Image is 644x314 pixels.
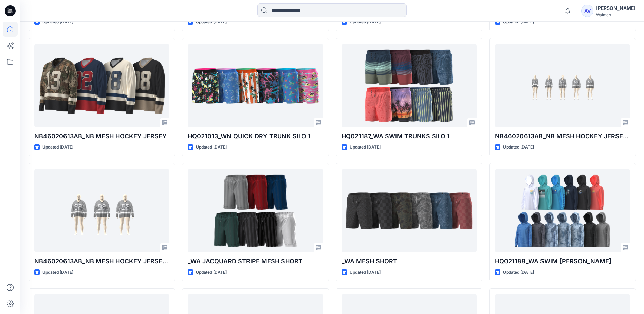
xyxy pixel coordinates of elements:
p: Updated [DATE] [350,269,381,276]
div: AV [581,5,593,17]
a: HQ021013_WN QUICK DRY TRUNK SILO 1 [188,44,323,127]
p: Updated [DATE] [42,19,73,26]
p: Updated [DATE] [42,144,73,151]
p: Updated [DATE] [503,19,534,26]
p: Updated [DATE] [196,19,227,26]
a: NB46020613AB_NB MESH HOCKEY JERSEY_REG SIZE SET (92) [495,44,630,127]
p: Updated [DATE] [196,269,227,276]
a: _WA MESH SHORT [342,169,477,252]
p: HQ021187_WA SWIM TRUNKS SILO 1 [342,132,477,141]
div: Walmart [596,12,636,17]
p: NB46020613AB_NB MESH HOCKEY JERSEY_REG SIZE SET (92) [495,132,630,141]
p: Updated [DATE] [350,144,381,151]
a: NB46020613AB_NB MESH HOCKEY JERSEY [34,44,169,127]
p: NB46020613AB_NB MESH HOCKEY JERSEY_BIG SIZE SET (92) [34,257,169,266]
p: NB46020613AB_NB MESH HOCKEY JERSEY [34,132,169,141]
a: HQ021187_WA SWIM TRUNKS SILO 1 [342,44,477,127]
p: Updated [DATE] [350,19,381,26]
p: HQ021013_WN QUICK DRY TRUNK SILO 1 [188,132,323,141]
a: _WA JACQUARD STRIPE MESH SHORT [188,169,323,252]
a: HQ021188_WA SWIM HOOD RG [495,169,630,252]
p: Updated [DATE] [42,269,73,276]
div: [PERSON_NAME] [596,4,636,12]
p: Updated [DATE] [503,269,534,276]
p: _WA MESH SHORT [342,257,477,266]
p: HQ021188_WA SWIM [PERSON_NAME] [495,257,630,266]
a: NB46020613AB_NB MESH HOCKEY JERSEY_BIG SIZE SET (92) [34,169,169,252]
p: Updated [DATE] [503,144,534,151]
p: Updated [DATE] [196,144,227,151]
p: _WA JACQUARD STRIPE MESH SHORT [188,257,323,266]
